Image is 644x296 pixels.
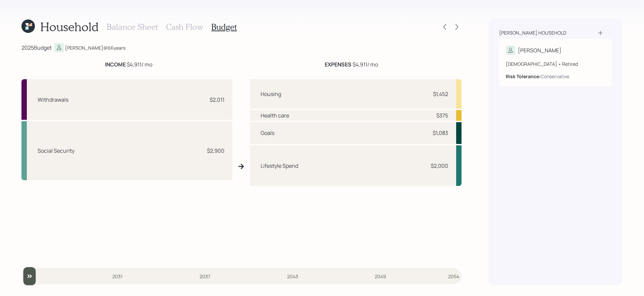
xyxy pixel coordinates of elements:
[105,60,152,68] div: $4,911 / mo
[38,96,68,104] div: Withdrawals
[210,96,224,104] div: $2,011
[499,30,566,36] div: [PERSON_NAME] household
[211,22,237,32] h3: Budget
[207,147,224,155] div: $2,900
[431,162,448,170] div: $2,000
[261,162,298,170] div: Lifestyle Spend
[506,73,541,80] b: Risk Tolerance:
[506,60,605,67] div: [DEMOGRAPHIC_DATA] • Retired
[325,60,378,68] div: $4,911 / mo
[541,73,569,80] div: Conservative
[65,44,125,51] div: [PERSON_NAME] @ 66 years
[436,111,448,119] div: $375
[105,61,126,68] b: INCOME
[40,19,99,34] h1: Household
[21,44,52,52] div: 2025 Budget
[166,22,203,32] h3: Cash Flow
[261,129,274,137] div: Goals
[107,22,158,32] h3: Balance Sheet
[325,61,352,68] b: EXPENSES
[518,46,561,54] div: [PERSON_NAME]
[261,90,281,98] div: Housing
[433,90,448,98] div: $1,452
[261,111,289,119] div: Health care
[433,129,448,137] div: $1,083
[38,147,74,155] div: Social Security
